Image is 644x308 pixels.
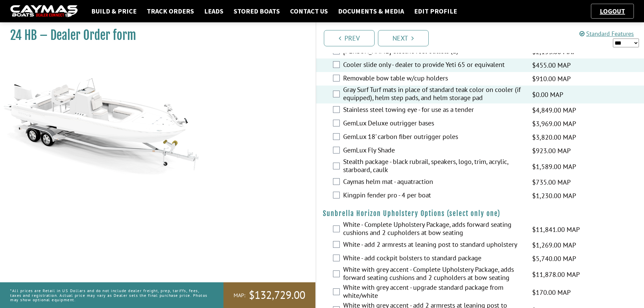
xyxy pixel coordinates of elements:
label: Gray Surf Turf mats in place of standard teak color on cooler (if equipped), helm step pads, and ... [343,86,524,103]
label: White - add cockpit bolsters to standard package [343,254,524,264]
h4: Sunbrella Horizon Upholstery Options (select only one) [323,209,638,218]
label: GemLux 18' carbon fiber outrigger poles [343,133,524,142]
label: White - Complete Upholstery Package, adds forward seating cushions and 2 cupholders at bow seating [343,220,524,238]
span: $11,841.00 MAP [532,224,580,235]
span: $1,589.00 MAP [532,162,576,172]
span: $910.00 MAP [532,74,571,84]
label: White with grey accent - upgrade standard package from white/white [343,283,524,301]
label: White with grey accent - Complete Upholstery Package, adds forward seating cushions and 2 cuphold... [343,265,524,283]
label: GemLux Deluxe outrigger bases [343,119,524,129]
span: $5,740.00 MAP [532,254,576,264]
label: GemLux Fly Shade [343,146,524,156]
span: $3,820.00 MAP [532,132,576,142]
span: $132,729.00 [249,288,305,302]
label: Kingpin fender pro - 4 per boat [343,191,524,201]
a: MAP:$132,729.00 [223,282,315,308]
img: caymas-dealer-connect-2ed40d3bc7270c1d8d7ffb4b79bf05adc795679939227970def78ec6f6c03838.gif [10,5,78,18]
a: Next [378,30,429,46]
a: Documents & Media [335,7,407,16]
a: Logout [596,7,628,15]
span: $0.00 MAP [532,90,563,100]
label: Stealth package - black rubrail, speakers, logo, trim, acrylic, starboard, caulk [343,158,524,175]
span: $1,269.00 MAP [532,240,576,250]
a: Edit Profile [411,7,460,16]
a: Track Orders [143,7,197,16]
span: MAP: [234,292,245,299]
label: Removable bow table w/cup holders [343,74,524,84]
span: $4,849.00 MAP [532,105,576,115]
span: $11,878.00 MAP [532,269,580,280]
a: Stored Boats [230,7,283,16]
a: Leads [201,7,227,16]
span: $923.00 MAP [532,146,571,156]
a: Standard Features [579,30,634,38]
p: *All prices are Retail in US Dollars and do not include dealer freight, prep, tariffs, fees, taxe... [10,285,208,305]
span: $735.00 MAP [532,177,571,187]
a: Build & Price [88,7,140,16]
label: Caymas helm mat - aquatraction [343,177,524,187]
span: $1,230.00 MAP [532,191,576,201]
span: $3,969.00 MAP [532,119,576,129]
a: Prev [324,30,375,46]
h1: 24 HB – Dealer Order form [10,28,299,43]
span: $455.00 MAP [532,60,571,70]
label: White - add 2 armrests at leaning post to standard upholstery [343,240,524,250]
span: $170.00 MAP [532,287,571,298]
a: Contact Us [287,7,331,16]
label: Cooler slide only - dealer to provide Yeti 65 or equivalent [343,61,524,70]
label: Stainless steel towing eye - for use as a tender [343,105,524,115]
